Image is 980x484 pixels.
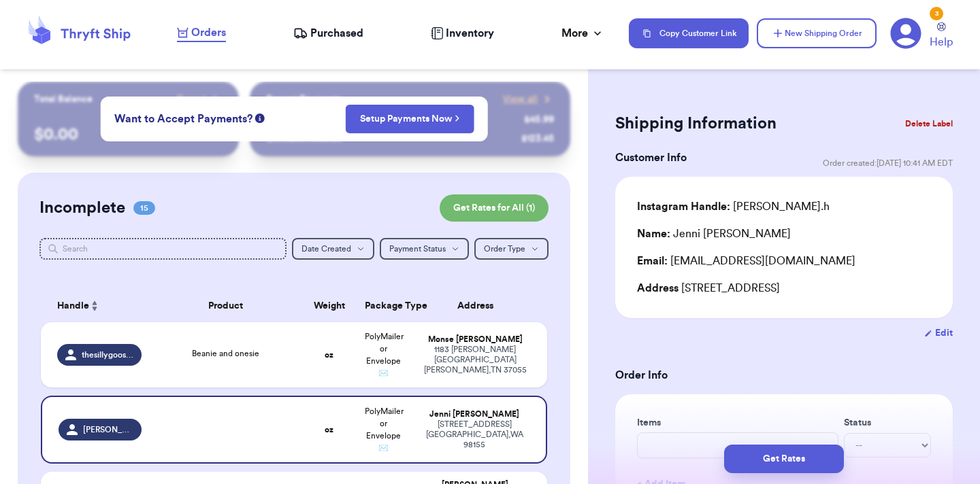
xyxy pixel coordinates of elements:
th: Product [150,290,302,322]
span: [PERSON_NAME].h [83,424,133,435]
strong: oz [325,351,333,359]
span: Address [637,283,679,294]
a: Inventory [431,25,494,41]
span: Instagram Handle: [637,201,730,212]
button: Date Created [292,238,374,260]
label: Items [637,416,838,430]
div: [PERSON_NAME].h [637,198,830,215]
button: Payment Status [380,238,469,260]
div: [STREET_ADDRESS] [GEOGRAPHIC_DATA] , WA 98155 [419,419,529,450]
span: Payout [177,92,206,106]
div: $ 45.99 [524,113,554,126]
a: Setup Payments Now [360,112,460,126]
span: PolyMailer or Envelope ✉️ [365,332,404,377]
span: Handle [57,299,89,313]
span: Order created: [DATE] 10:41 AM EDT [823,158,953,169]
p: Total Balance [34,92,93,106]
p: Recent Payments [266,92,342,106]
span: Help [930,34,953,50]
a: 3 [890,18,921,49]
span: Email: [637,256,668,266]
span: Beanie and onesie [192,349,259,358]
span: Inventory [446,25,494,41]
button: New Shipping Order [757,18,877,48]
span: View all [503,92,538,106]
button: Edit [924,326,953,340]
th: Package Type [357,290,411,322]
strong: oz [325,426,333,434]
button: Get Rates for All (1) [440,194,549,222]
span: thesillygooseclubtn [82,349,133,360]
h2: Shipping Information [615,113,777,135]
h3: Customer Info [615,150,687,166]
a: Orders [177,24,226,42]
button: Setup Payments Now [346,105,474,133]
a: View all [503,92,554,106]
label: Status [844,416,931,430]
div: Monse [PERSON_NAME] [419,334,531,345]
button: Delete Label [900,109,958,139]
a: Payout [177,92,223,106]
div: Jenni [PERSON_NAME] [419,409,529,419]
span: Order Type [484,245,525,253]
th: Address [411,290,547,322]
button: Get Rates [724,445,844,473]
button: Sort ascending [89,298,100,314]
div: Jenni [PERSON_NAME] [637,226,791,242]
div: More [561,25,604,41]
button: Copy Customer Link [629,18,749,48]
span: Payment Status [389,245,446,253]
div: 1183 [PERSON_NAME][GEOGRAPHIC_DATA] [PERSON_NAME] , TN 37055 [419,345,531,375]
span: 15 [133,201,155,215]
div: $ 123.45 [521,132,554,145]
span: Name: [637,228,670,239]
span: PolyMailer or Envelope ✉️ [365,407,404,452]
button: Order Type [474,238,549,260]
span: Purchased [310,25,363,41]
th: Weight [302,290,357,322]
span: Orders [191,24,226,41]
div: [EMAIL_ADDRESS][DOMAIN_NAME] [637,253,931,269]
a: Help [930,22,953,50]
span: Date Created [301,245,351,253]
input: Search [39,238,287,260]
div: 3 [930,7,943,20]
h3: Order Info [615,367,953,383]
div: [STREET_ADDRESS] [637,280,931,296]
p: $ 0.00 [34,124,223,145]
h2: Incomplete [39,197,125,219]
a: Purchased [293,25,363,41]
span: Want to Accept Payments? [114,111,252,127]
